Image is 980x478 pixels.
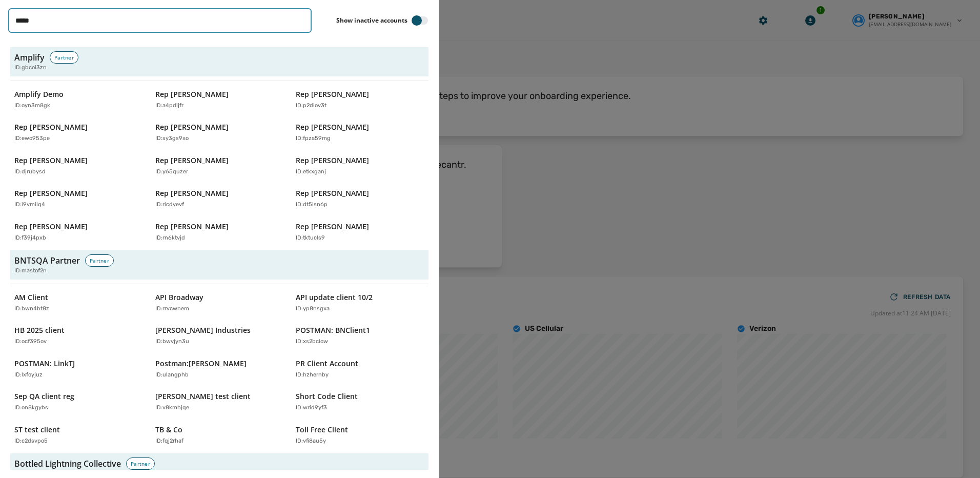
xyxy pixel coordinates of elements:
[14,64,47,72] span: ID: gbcoi3zn
[151,421,288,450] button: TB & CoID:fqj2rhaf
[296,89,369,99] p: Rep [PERSON_NAME]
[296,222,369,232] p: Rep [PERSON_NAME]
[14,457,121,470] h3: Bottled Lightning Collective
[296,155,369,166] p: Rep [PERSON_NAME]
[151,184,288,213] button: Rep [PERSON_NAME]ID:ricdyevf
[296,425,348,435] p: Toll Free Client
[14,371,43,380] p: ID: lxfoyjuz
[10,47,428,76] button: AmplifyPartnerID:gbcoi3zn
[296,391,358,402] p: Short Code Client
[296,437,326,446] p: ID: vfi8au5y
[14,51,45,64] h3: Amplify
[292,85,428,114] button: Rep [PERSON_NAME]ID:p2diov3t
[14,89,64,99] p: Amplify Demo
[14,122,88,132] p: Rep [PERSON_NAME]
[155,201,184,209] p: ID: ricdyevf
[14,155,88,166] p: Rep [PERSON_NAME]
[292,118,428,147] button: Rep [PERSON_NAME]ID:fpza59mg
[155,391,251,402] p: [PERSON_NAME] test client
[10,321,147,350] button: HB 2025 clientID:ocf395ov
[292,288,428,317] button: API update client 10/2ID:yp8nsgxa
[296,188,369,198] p: Rep [PERSON_NAME]
[292,321,428,350] button: POSTMAN: BNClient1ID:xs2bciow
[155,371,189,380] p: ID: ulangphb
[155,337,189,346] p: ID: bwvjyn3u
[14,337,47,346] p: ID: ocf395ov
[292,387,428,416] button: Short Code ClientID:wrid9yf3
[155,89,229,99] p: Rep [PERSON_NAME]
[14,391,74,402] p: Sep QA client reg
[296,234,325,243] p: ID: tktucls9
[151,151,288,181] button: Rep [PERSON_NAME]ID:y65quzer
[85,254,114,267] div: Partner
[126,457,155,470] div: Partner
[14,254,80,267] h3: BNTSQA Partner
[151,217,288,247] button: Rep [PERSON_NAME]ID:rn6ktvjd
[296,102,326,110] p: ID: p2diov3t
[14,305,49,313] p: ID: bwn4bt8z
[155,425,182,435] p: TB & Co
[296,337,328,346] p: ID: xs2bciow
[155,102,183,110] p: ID: a4pdijfr
[10,118,147,147] button: Rep [PERSON_NAME]ID:ewo953pe
[155,437,183,446] p: ID: fqj2rhaf
[296,305,330,313] p: ID: yp8nsgxa
[10,151,147,181] button: Rep [PERSON_NAME]ID:djrubysd
[292,184,428,213] button: Rep [PERSON_NAME]ID:dt5isn6p
[10,217,147,247] button: Rep [PERSON_NAME]ID:f39j4pxb
[14,404,48,412] p: ID: on8kgybs
[296,122,369,132] p: Rep [PERSON_NAME]
[155,188,229,198] p: Rep [PERSON_NAME]
[14,325,65,335] p: HB 2025 client
[151,118,288,147] button: Rep [PERSON_NAME]ID:sy3gs9xo
[10,250,428,280] button: BNTSQA PartnerPartnerID:mastof2n
[14,292,48,303] p: AM Client
[155,122,229,132] p: Rep [PERSON_NAME]
[10,387,147,416] button: Sep QA client regID:on8kgybs
[296,404,327,412] p: ID: wrid9yf3
[296,292,373,303] p: API update client 10/2
[155,168,188,176] p: ID: y65quzer
[14,222,88,232] p: Rep [PERSON_NAME]
[155,234,185,243] p: ID: rn6ktvjd
[155,134,189,143] p: ID: sy3gs9xo
[10,421,147,450] button: ST test clientID:c2dsvpo5
[155,325,251,335] p: [PERSON_NAME] Industries
[14,168,46,176] p: ID: djrubysd
[50,51,78,64] div: Partner
[292,354,428,384] button: PR Client AccountID:hzhernby
[14,188,88,198] p: Rep [PERSON_NAME]
[151,354,288,384] button: Postman:[PERSON_NAME]ID:ulangphb
[155,155,229,166] p: Rep [PERSON_NAME]
[155,305,189,313] p: ID: rrvcwnem
[10,354,147,384] button: POSTMAN: LinkTJID:lxfoyjuz
[155,222,229,232] p: Rep [PERSON_NAME]
[14,134,50,143] p: ID: ewo953pe
[14,102,50,110] p: ID: oyn3m8gk
[14,437,48,446] p: ID: c2dsvpo5
[296,201,328,209] p: ID: dt5isn6p
[14,267,47,275] span: ID: mastof2n
[10,288,147,317] button: AM ClientID:bwn4bt8z
[296,325,370,335] p: POSTMAN: BNClient1
[155,292,203,303] p: API Broadway
[151,387,288,416] button: [PERSON_NAME] test clientID:v8kmhjqe
[151,85,288,114] button: Rep [PERSON_NAME]ID:a4pdijfr
[292,217,428,247] button: Rep [PERSON_NAME]ID:tktucls9
[10,184,147,213] button: Rep [PERSON_NAME]ID:i9vmilq4
[292,421,428,450] button: Toll Free ClientID:vfi8au5y
[14,234,46,243] p: ID: f39j4pxb
[155,404,189,412] p: ID: v8kmhjqe
[296,168,326,176] p: ID: etkxganj
[14,425,60,435] p: ST test client
[296,371,329,380] p: ID: hzhernby
[155,358,247,369] p: Postman:[PERSON_NAME]
[151,321,288,350] button: [PERSON_NAME] IndustriesID:bwvjyn3u
[10,85,147,114] button: Amplify DemoID:oyn3m8gk
[14,201,45,209] p: ID: i9vmilq4
[296,134,331,143] p: ID: fpza59mg
[292,151,428,181] button: Rep [PERSON_NAME]ID:etkxganj
[14,358,75,369] p: POSTMAN: LinkTJ
[296,358,358,369] p: PR Client Account
[336,16,407,25] label: Show inactive accounts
